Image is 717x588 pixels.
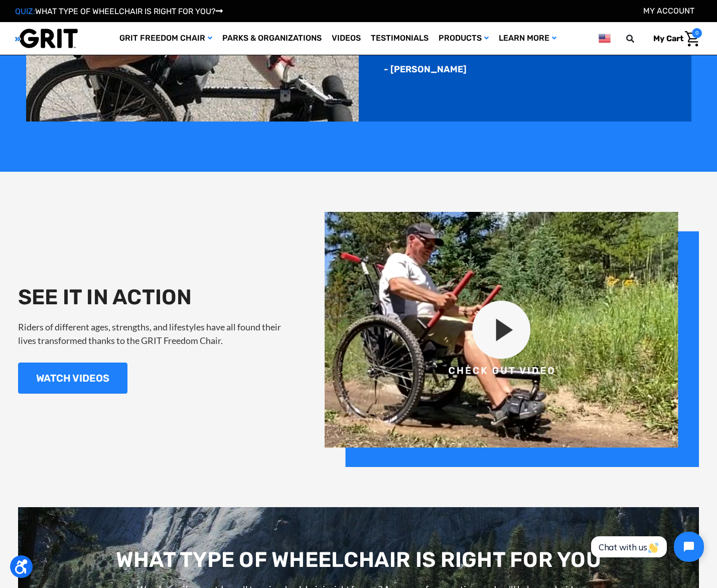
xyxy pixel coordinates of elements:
[18,363,127,394] a: WATCH VIDEOS
[646,28,702,49] a: Cart with 0 items
[18,320,291,347] p: Riders of different ages, strengths, and lifestyles have all found their lives transformed thanks...
[643,6,694,16] a: Account
[327,22,366,55] a: Videos
[494,22,561,55] a: Learn More
[366,22,434,55] a: Testimonials
[692,28,702,38] span: 0
[18,285,291,310] h2: SEE IT IN ACTION
[18,547,699,572] h2: WHAT TYPE OF WHEELCHAIR IS RIGHT FOR YOU
[631,28,646,49] input: Search
[653,34,683,43] span: My Cart
[434,22,494,55] a: Products
[325,212,699,467] img: group-120-2x.png
[15,28,78,49] img: GRIT All-Terrain Wheelchair and Mobility Equipment
[685,31,699,47] img: Cart
[580,523,712,570] iframe: Tidio Chat
[15,7,223,16] a: QUIZ:WHAT TYPE OF WHEELCHAIR IS RIGHT FOR YOU?
[599,32,611,45] img: us.png
[114,22,217,55] a: GRIT Freedom Chair
[384,63,467,76] p: - [PERSON_NAME]
[156,41,210,51] span: Phone Number
[15,7,35,16] span: QUIZ:
[217,22,327,55] a: Parks & Organizations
